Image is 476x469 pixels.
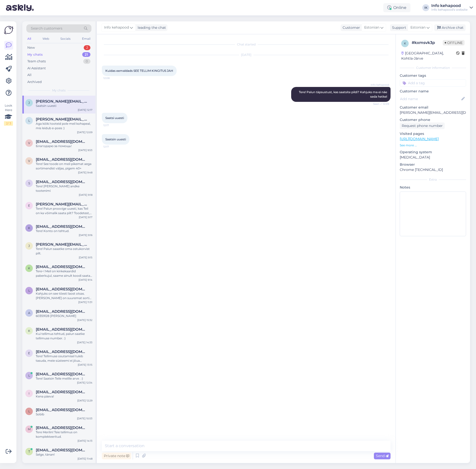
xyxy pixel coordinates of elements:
[431,4,468,8] div: Info kehapood
[36,350,87,354] span: eo.puuleht@hotmail.com
[36,412,92,417] div: Sobib
[28,244,30,248] span: j
[77,399,92,402] div: [DATE] 12:29
[84,45,90,50] div: 2
[36,269,92,278] div: Tere~! Meil on kinkekaardid paberkujul, saame ainult koodi saata emaile
[104,25,129,30] span: Info kehapood
[77,130,92,134] div: [DATE] 12:09
[36,332,92,341] div: Kui tellimus tehtud, palun saatke tellimuse number. :)
[28,141,30,145] span: v
[376,454,389,458] span: Send
[36,394,92,399] div: Kena päeva!
[400,155,466,160] p: [MEDICAL_DATA]
[78,457,92,461] div: [DATE] 11:48
[443,40,465,45] span: Offline
[400,66,466,70] div: Customer information
[36,430,92,439] div: Tere Merilin! Teie tellimus on komplekteeritud.
[36,121,92,130] div: Aga kõiki tooteid pole meil kohapeal, mis leidub e-poes :)
[78,300,92,304] div: [DATE] 11:31
[29,391,30,395] span: i
[36,162,92,171] div: Tere! See toode on meil pikemat aega sortimendist väljas, pigem 40+
[400,105,466,110] p: Customer email
[36,287,87,291] span: leigi.onga@gmail.com
[105,137,126,141] span: Saatsin uuesti
[370,102,389,106] span: Seen ✓ 12:09
[103,145,122,149] span: 12:17
[36,139,87,144] span: verusja@bk.ru
[36,327,87,332] span: K2rtkaldre@gmail.com
[410,25,426,30] span: Estonian
[36,180,87,184] span: Signe.orav@gmail.com
[36,157,87,162] span: virgeaug@gmail.com
[36,265,87,269] span: kaarel@muvor.ee
[400,79,466,87] input: Add a tag
[28,266,30,270] span: k
[52,88,66,93] span: My chats
[27,59,46,64] div: Team chats
[400,162,466,167] p: Browser
[36,99,87,104] span: Jana.merimaa@gmail.com
[28,289,30,292] span: l
[103,76,122,80] span: 12:08
[78,108,92,112] div: [DATE] 12:17
[400,73,466,78] p: Customer tags
[370,83,389,87] span: Info kehapood
[390,25,406,30] div: Support
[83,59,90,64] div: 0
[26,36,32,42] div: All
[31,26,62,31] span: Search customers
[422,4,429,11] div: IK
[400,89,466,94] p: Customer name
[103,123,122,127] span: 12:17
[400,185,466,190] p: Notes
[400,96,460,102] input: Add name
[78,439,92,443] div: [DATE] 14:13
[28,374,30,377] span: l
[431,8,468,12] div: Info kehapood's website
[36,426,87,430] span: merilin252@gmail.com
[36,309,87,314] span: arnepaun1@gmail.com
[299,90,388,98] span: Tere! Palun täpsustust, kas saatsite pildi? Kahjuks ma ei näe seda hetkel
[78,171,92,174] div: [DATE] 9:48
[36,202,87,206] span: evely.maasi@mail.ee
[434,24,466,31] div: Archive chat
[28,226,30,230] span: k
[36,184,92,193] div: Tere! [PERSON_NAME] andke tootenimi
[27,45,35,50] div: New
[431,4,473,12] a: Info kehapoodInfo kehapood's website
[105,116,124,120] span: Saatsi uuesti
[79,193,92,197] div: [DATE] 9:18
[400,122,445,129] div: Request phone number
[77,381,92,385] div: [DATE] 12:34
[102,53,391,57] div: [DATE]
[4,103,13,126] div: Look Here
[36,376,92,381] div: Tere! Saatsin Teile meilile arve . :)
[27,52,43,57] div: My chats
[77,318,92,322] div: [DATE] 15:32
[36,354,92,363] div: Tere! Tellimuse osutamisel tuleb tasuda, meie süsteemi ei jõua maksmata tellimus
[28,181,30,185] span: S
[28,351,30,355] span: e
[4,25,13,35] img: Askly Logo
[412,40,443,46] div: # kxmsvk3p
[36,104,92,108] div: Saatsin uuesti
[400,150,466,155] p: Operating system
[400,117,466,122] p: Customer phone
[36,314,92,318] div: 60359128 [PERSON_NAME]
[36,291,92,300] div: Kahjuks on see tõesti laost otsas. [PERSON_NAME] on suuremat sorti tootmisprobleemid. Hankija ei ...
[36,452,92,457] div: Selge, tänan!
[400,177,466,182] div: Extra
[400,167,466,172] p: Chrome [TECHNICAL_ID]
[36,224,87,229] span: kruushelina@gmail.com
[27,73,32,78] div: All
[36,390,87,394] span: iive.molokov@gmail.com
[36,247,92,256] div: Tere! Palun saaatke oma ostukorvist pilt.
[36,117,87,121] span: Lizbeth.lillo@outlook.com
[36,408,87,412] span: llillevald@gmail.com
[36,242,87,247] span: jana.merimaa@gmail.com
[105,69,173,73] span: Kuidas eemaldads SEE TELLIM KINGITUS JAH
[77,417,92,420] div: [DATE] 10:53
[102,42,391,47] div: Chat started
[400,143,466,148] p: See more ...
[82,52,90,57] div: 21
